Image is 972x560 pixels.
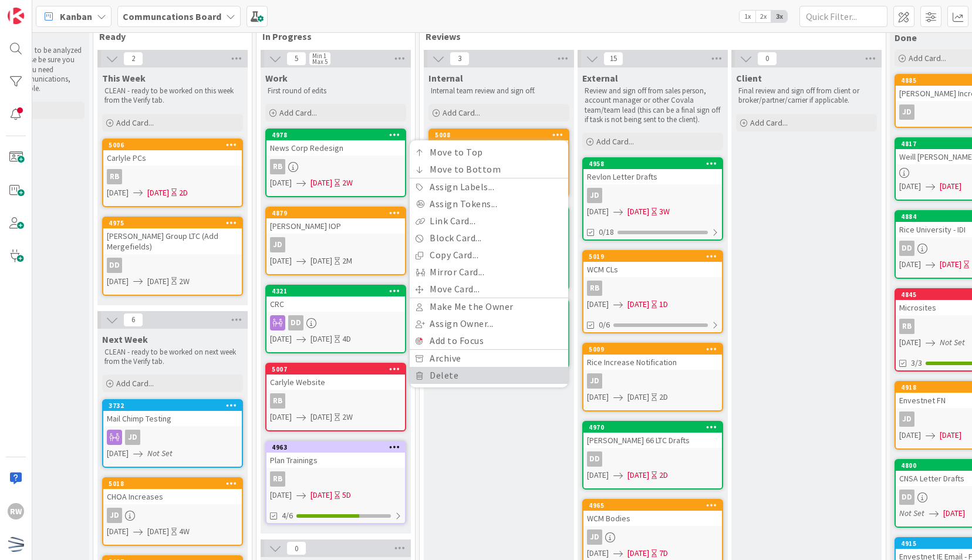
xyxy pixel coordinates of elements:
span: [DATE] [899,336,921,349]
span: 6 [123,313,143,327]
a: Assign Tokens... [410,195,568,212]
div: DD [103,258,242,273]
div: 4963 [272,443,405,451]
a: 4958Revlon Letter DraftsJD[DATE][DATE]3W0/18 [582,157,723,241]
div: 5009 [583,344,722,355]
span: Internal [428,72,463,84]
div: 4970[PERSON_NAME] 66 LTC Drafts [583,422,722,448]
img: Visit kanbanzone.com [8,8,24,24]
div: RB [270,393,285,409]
div: Max 5 [312,59,328,65]
div: 4321 [266,286,405,296]
div: 4965 [583,500,722,511]
a: 4963Plan TrainingsRB[DATE][DATE]5D4/6 [265,441,406,524]
div: JD [103,508,242,523]
i: Not Set [899,508,924,518]
div: 4970 [583,422,722,433]
span: [DATE] [587,391,609,403]
span: Add Card... [116,117,154,128]
span: 0 [286,541,306,555]
div: Min 1 [312,53,326,59]
span: Next Week [102,333,148,345]
span: [DATE] [627,547,649,559]
div: 4321CRC [266,286,405,312]
span: 4/6 [282,510,293,522]
span: 2 [123,52,143,66]
a: 4970[PERSON_NAME] 66 LTC DraftsDD[DATE][DATE]2D [582,421,723,490]
span: [DATE] [147,275,169,288]
div: 4958 [589,160,722,168]
div: 2M [342,255,352,267]
p: Internal team review and sign off. [431,86,567,96]
span: [DATE] [270,489,292,501]
div: 5008Move to TopMove to BottomAssign Labels...Assign Tokens...Link Card...Block Card...Copy Card..... [430,130,568,156]
a: 4879[PERSON_NAME] IOPJD[DATE][DATE]2M [265,207,406,275]
div: Mail Chimp Testing [103,411,242,426]
span: [DATE] [943,507,965,519]
span: [DATE] [899,180,921,193]
div: JD [103,430,242,445]
div: 5007 [266,364,405,375]
span: [DATE] [147,187,169,199]
div: 4D [342,333,351,345]
span: Kanban [60,9,92,23]
span: [DATE] [107,525,129,538]
p: Final review and sign off from client or broker/partner/carrier if applicable. [738,86,875,106]
div: 5018 [109,480,242,488]
div: DD [899,241,914,256]
span: Add Card... [596,136,634,147]
a: Make Me the Owner [410,298,568,315]
div: DD [587,451,602,467]
span: [DATE] [899,258,921,271]
div: 3732 [109,402,242,410]
div: 2W [342,411,353,423]
div: 5006Carlyle PCs [103,140,242,166]
div: DD [288,315,303,330]
span: Client [736,72,762,84]
span: Add Card... [279,107,317,118]
div: 2D [179,187,188,199]
span: This Week [102,72,146,84]
div: 5007 [272,365,405,373]
span: [DATE] [270,333,292,345]
div: 4978News Corp Redesign [266,130,405,156]
p: CLEAN - ready to be worked on next week from the Verify tab. [104,348,241,367]
p: Review and sign off from sales person, account manager or other Covala team/team lead (this can b... [585,86,721,124]
span: [DATE] [940,429,961,441]
p: CLEAN - ready to be worked on this week from the Verify tab. [104,86,241,106]
span: [DATE] [270,411,292,423]
a: 4975[PERSON_NAME] Group LTC (Add Mergefields)DD[DATE][DATE]2W [102,217,243,296]
div: 4970 [589,423,722,431]
div: News Corp Redesign [266,140,405,156]
div: 5009 [589,345,722,353]
span: [DATE] [310,177,332,189]
a: Archive [410,350,568,367]
div: 4W [179,525,190,538]
div: 2D [659,391,668,403]
div: Plan Trainings [266,453,405,468]
div: 4879[PERSON_NAME] IOP [266,208,405,234]
div: DD [583,451,722,467]
div: 4958 [583,158,722,169]
a: 4321CRCDD[DATE][DATE]4D [265,285,406,353]
div: [PERSON_NAME] IOP [266,218,405,234]
div: WCM CLs [583,262,722,277]
div: JD [107,508,122,523]
div: 5019 [589,252,722,261]
span: 0 [757,52,777,66]
div: Revlon Letter Drafts [583,169,722,184]
div: 5006 [103,140,242,150]
div: 3732Mail Chimp Testing [103,400,242,426]
div: Carlyle Website [266,375,405,390]
div: Rice Increase Notification [583,355,722,370]
div: 5008Move to TopMove to BottomAssign Labels...Assign Tokens...Link Card...Block Card...Copy Card..... [430,130,568,140]
span: [DATE] [627,205,649,218]
a: Assign Owner... [410,315,568,332]
div: RW [8,503,24,519]
div: 1D [659,298,668,311]
span: Work [265,72,288,84]
div: JD [587,529,602,545]
p: First round of edits [268,86,404,96]
span: [DATE] [627,298,649,311]
div: 2W [179,275,190,288]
